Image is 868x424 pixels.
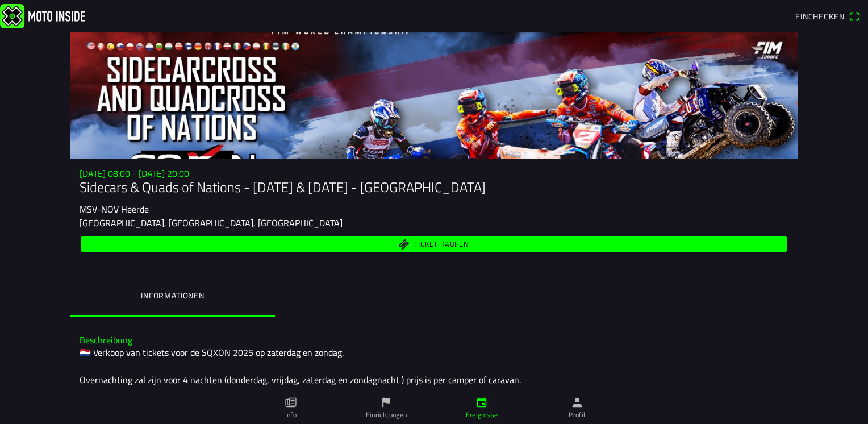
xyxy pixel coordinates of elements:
ion-label: Profil [569,410,585,420]
span: Einchecken [795,10,844,22]
ion-label: Ereignisse [466,410,498,420]
a: Eincheckenqr scanner [790,6,866,26]
ion-label: Info [285,410,297,420]
ion-icon: flag [380,396,393,409]
span: Ticket kaufen [414,240,469,248]
ion-icon: person [571,396,583,409]
h3: Beschreibung [80,335,788,346]
ion-label: Informationen [141,289,205,302]
ion-icon: calendar [475,396,488,409]
ion-text: MSV-NOV Heerde [80,202,149,216]
ion-text: [GEOGRAPHIC_DATA], [GEOGRAPHIC_DATA], [GEOGRAPHIC_DATA] [80,216,343,230]
ion-icon: paper [285,396,297,409]
h1: Sidecars & Quads of Nations - [DATE] & [DATE] - [GEOGRAPHIC_DATA] [80,179,788,196]
ion-label: Einrichtungen [366,410,407,420]
h3: [DATE] 08:00 - [DATE] 20:00 [80,168,788,179]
